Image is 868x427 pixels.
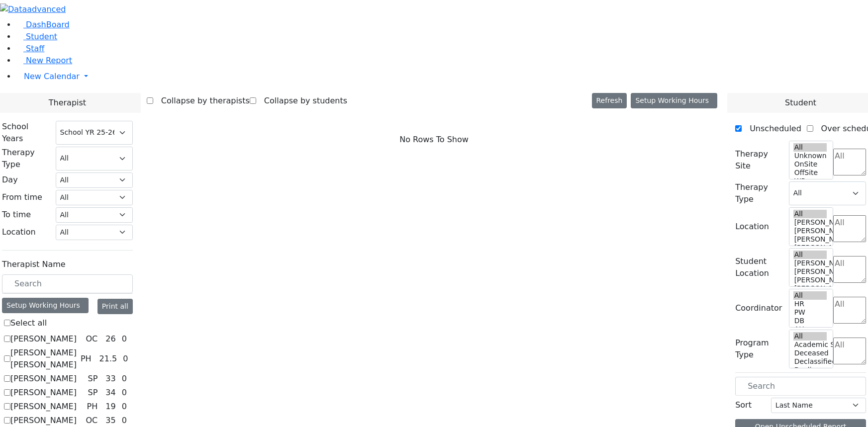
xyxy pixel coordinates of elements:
[24,72,80,81] span: New Calendar
[793,284,827,293] option: [PERSON_NAME] 2
[793,177,827,185] option: WP
[735,181,783,205] label: Therapy Type
[16,67,868,86] a: New Calendar
[256,93,347,109] label: Collapse by students
[2,121,50,145] label: School Years
[10,401,77,413] label: [PERSON_NAME]
[10,415,77,427] label: [PERSON_NAME]
[121,353,130,365] div: 0
[735,148,783,172] label: Therapy Site
[120,373,129,385] div: 0
[2,174,18,186] label: Day
[793,227,827,235] option: [PERSON_NAME] 4
[26,32,57,41] span: Student
[793,325,827,334] option: AH
[2,209,31,221] label: To time
[592,93,627,108] button: Refresh
[793,152,827,160] option: Unknown
[103,387,117,399] div: 34
[793,244,827,252] option: [PERSON_NAME] 2
[120,401,129,413] div: 0
[120,415,129,427] div: 0
[16,32,57,41] a: Student
[793,235,827,244] option: [PERSON_NAME] 3
[2,258,66,270] label: Therapist Name
[49,97,86,109] span: Therapist
[793,308,827,317] option: PW
[2,298,89,313] div: Setup Working Hours
[399,134,469,146] span: No Rows To Show
[793,143,827,152] option: All
[793,317,827,325] option: DB
[793,251,827,259] option: All
[793,259,827,267] option: [PERSON_NAME] 5
[793,160,827,169] option: OnSite
[120,387,129,399] div: 0
[793,291,827,300] option: All
[10,373,77,385] label: [PERSON_NAME]
[735,337,783,361] label: Program Type
[2,226,36,238] label: Location
[82,333,102,345] div: OC
[84,373,101,385] div: SP
[793,210,827,218] option: All
[26,44,44,53] span: Staff
[833,215,866,242] textarea: Search
[16,20,70,29] a: DashBoard
[103,333,117,345] div: 26
[793,349,827,357] option: Deceased
[735,221,769,233] label: Location
[793,169,827,177] option: OffSite
[10,317,47,329] label: Select all
[83,401,102,413] div: PH
[103,373,117,385] div: 33
[120,333,129,345] div: 0
[833,338,866,364] textarea: Search
[97,299,133,314] button: Print all
[793,218,827,227] option: [PERSON_NAME] 5
[153,93,250,109] label: Collapse by therapists
[793,332,827,341] option: All
[742,121,801,137] label: Unscheduled
[735,256,783,279] label: Student Location
[26,20,70,29] span: DashBoard
[735,399,752,411] label: Sort
[77,353,96,365] div: PH
[735,377,866,396] input: Search
[10,387,77,399] label: [PERSON_NAME]
[793,300,827,308] option: HR
[793,357,827,366] option: Declassified
[833,297,866,324] textarea: Search
[26,56,72,65] span: New Report
[631,93,717,108] button: Setup Working Hours
[833,256,866,283] textarea: Search
[793,341,827,349] option: Academic Support
[793,267,827,276] option: [PERSON_NAME] 4
[84,387,101,399] div: SP
[793,366,827,374] option: Declines
[16,56,72,65] a: New Report
[10,333,77,345] label: [PERSON_NAME]
[2,274,133,293] input: Search
[16,44,44,53] a: Staff
[793,276,827,284] option: [PERSON_NAME] 3
[82,415,102,427] div: OC
[735,302,782,314] label: Coordinator
[785,97,816,109] span: Student
[97,353,119,365] div: 21.5
[103,401,117,413] div: 19
[103,415,117,427] div: 35
[2,147,50,171] label: Therapy Type
[10,347,77,371] label: [PERSON_NAME] [PERSON_NAME]
[833,149,866,175] textarea: Search
[2,191,42,203] label: From time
